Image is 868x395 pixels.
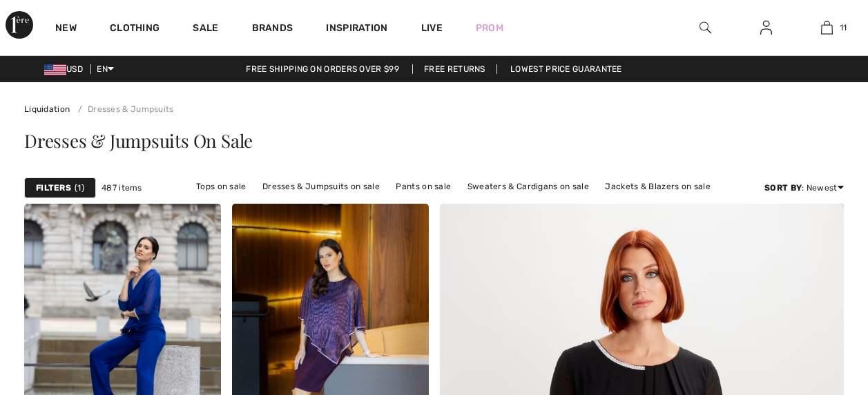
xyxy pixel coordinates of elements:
a: New [55,22,77,37]
a: Pants on sale [389,177,458,195]
a: Clothing [110,22,160,37]
a: Brands [252,22,293,37]
a: Free shipping on orders over $99 [235,64,410,74]
span: Inspiration [326,22,387,37]
a: Tops on sale [189,177,253,195]
span: Dresses & Jumpsuits On Sale [24,128,253,153]
span: 1 [75,182,84,194]
span: 487 items [102,182,142,194]
a: Sale [193,22,218,37]
img: 1ère Avenue [6,11,33,39]
a: Live [421,21,443,35]
a: Sweaters & Cardigans on sale [461,177,596,195]
img: search the website [700,19,711,36]
strong: Sort By [764,183,802,193]
a: Dresses & Jumpsuits on sale [255,177,387,195]
a: Jackets & Blazers on sale [598,177,717,195]
a: Skirts on sale [374,195,442,213]
a: Outerwear on sale [444,195,533,213]
span: USD [44,64,88,74]
a: Sign In [749,19,783,37]
a: Liquidation [24,104,70,114]
a: Prom [476,21,503,35]
span: EN [97,64,114,74]
span: 11 [840,21,847,34]
img: US Dollar [44,64,66,75]
img: My Info [760,19,772,36]
a: 11 [797,19,856,36]
a: Dresses & Jumpsuits [73,104,174,114]
img: My Bag [821,19,833,36]
strong: Filters [36,182,71,194]
a: Lowest Price Guarantee [499,64,633,74]
div: : Newest [764,182,844,194]
a: Free Returns [412,64,497,74]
